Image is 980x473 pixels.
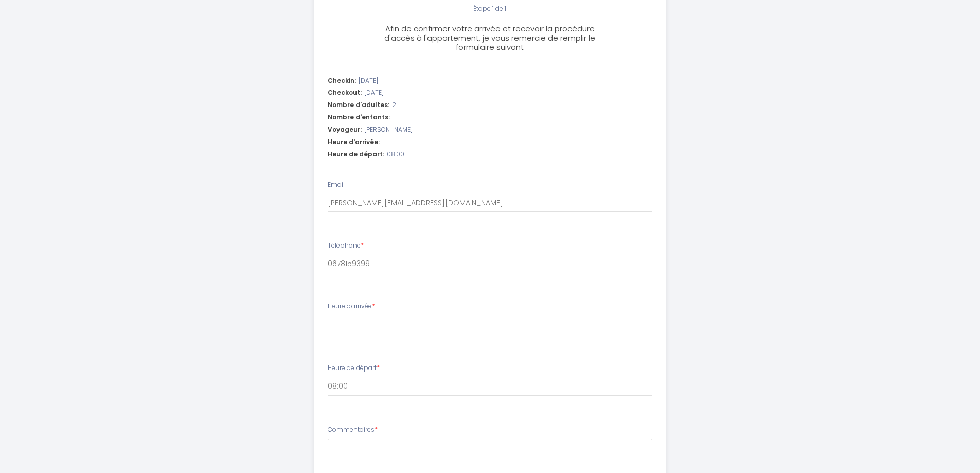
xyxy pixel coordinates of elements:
label: Heure d'arrivée [328,302,375,311]
span: Étape 1 de 1 [473,4,506,13]
span: [DATE] [359,76,378,86]
span: Afin de confirmer votre arrivée et recevoir la procédure d'accès à l'appartement, je vous remerci... [384,23,595,52]
span: - [393,113,396,122]
span: Checkout: [328,88,362,98]
span: [PERSON_NAME] [364,125,413,135]
label: Email [328,180,345,190]
label: Téléphone [328,241,364,251]
span: Nombre d'adultes: [328,100,389,110]
span: Heure de départ: [328,150,384,160]
label: Heure de départ [328,363,380,373]
span: - [382,137,385,147]
label: Commentaires [328,425,378,435]
span: Checkin: [328,76,356,86]
span: Nombre d'enfants: [328,113,390,122]
span: [DATE] [364,88,384,98]
span: 2 [392,100,396,110]
span: Voyageur: [328,125,362,135]
span: 08:00 [387,150,404,160]
span: Heure d'arrivée: [328,137,380,147]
